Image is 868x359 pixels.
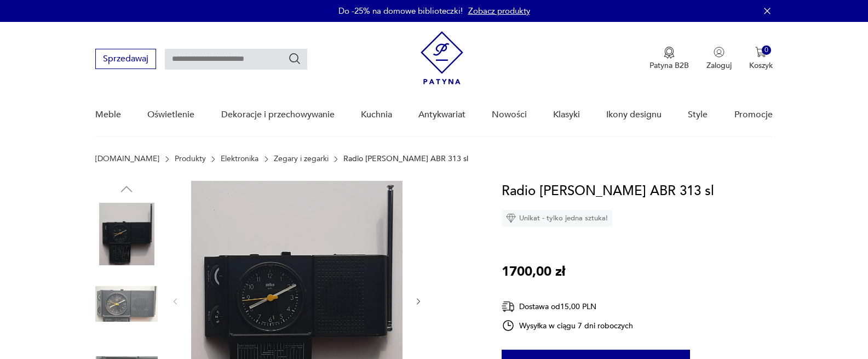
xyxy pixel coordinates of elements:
[502,300,515,314] img: Ikona dostawy
[506,213,516,223] img: Ikona diamentu
[762,45,771,55] div: 0
[343,155,468,163] p: Radio [PERSON_NAME] ABR 313 sl
[749,47,773,71] button: 0Koszyk
[95,155,159,163] a: [DOMAIN_NAME]
[502,319,633,332] div: Wysyłka w ciągu 7 dni roboczych
[418,94,465,136] a: Antykwariat
[502,181,714,202] h1: Radio [PERSON_NAME] ABR 313 sl
[95,94,121,136] a: Meble
[706,60,732,71] p: Zaloguj
[688,94,708,136] a: Style
[147,94,194,136] a: Oświetlenie
[492,94,527,136] a: Nowości
[421,31,463,84] img: Patyna - sklep z meblami i dekoracjami vintage
[338,5,463,16] p: Do -25% na domowe biblioteczki!
[274,155,329,163] a: Zegary i zegarki
[95,203,158,265] img: Zdjęcie produktu Radio budzik Braun ABR 313 sl
[288,52,301,65] button: Szukaj
[649,60,689,71] p: Patyna B2B
[755,47,766,58] img: Ikona koszyka
[606,94,662,136] a: Ikony designu
[714,47,725,58] img: Ikonka użytkownika
[175,155,206,163] a: Produkty
[221,155,258,163] a: Elektronika
[361,94,392,136] a: Kuchnia
[502,210,612,226] div: Unikat - tylko jedna sztuka!
[95,56,156,64] a: Sprzedawaj
[664,47,675,59] img: Ikona medalu
[95,273,158,335] img: Zdjęcie produktu Radio budzik Braun ABR 313 sl
[502,261,565,282] p: 1700,00 zł
[706,47,732,71] button: Zaloguj
[502,300,633,314] div: Dostawa od 15,00 PLN
[468,5,530,16] a: Zobacz produkty
[221,94,335,136] a: Dekoracje i przechowywanie
[95,49,156,69] button: Sprzedawaj
[553,94,580,136] a: Klasyki
[649,47,689,71] a: Ikona medaluPatyna B2B
[649,47,689,71] button: Patyna B2B
[749,60,773,71] p: Koszyk
[734,94,773,136] a: Promocje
